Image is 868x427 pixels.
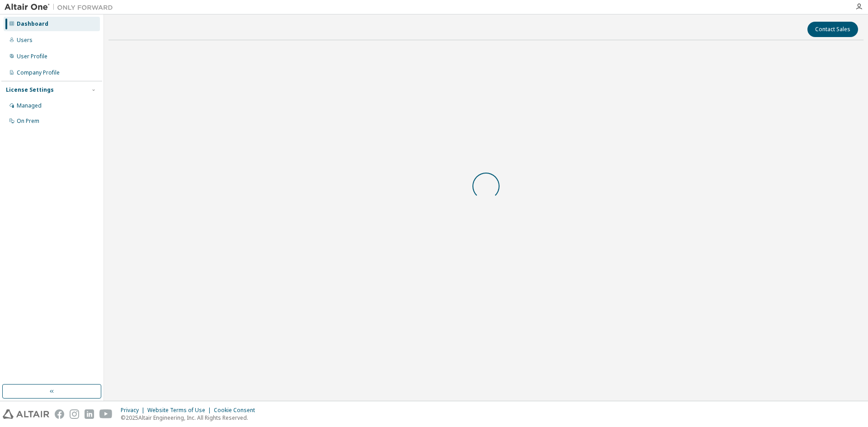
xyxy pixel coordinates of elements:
[3,409,49,419] img: altair_logo.svg
[121,407,147,414] div: Privacy
[17,117,39,125] div: On Prem
[17,37,33,44] div: Users
[99,409,113,419] img: youtube.svg
[17,20,48,28] div: Dashboard
[70,409,79,419] img: instagram.svg
[214,407,260,414] div: Cookie Consent
[17,102,42,109] div: Managed
[55,409,64,419] img: facebook.svg
[5,3,118,12] img: Altair One
[85,409,94,419] img: linkedin.svg
[6,86,54,94] div: License Settings
[147,407,214,414] div: Website Terms of Use
[121,414,260,422] p: © 2025 Altair Engineering, Inc. All Rights Reserved.
[807,22,858,37] button: Contact Sales
[17,53,47,60] div: User Profile
[17,69,60,76] div: Company Profile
